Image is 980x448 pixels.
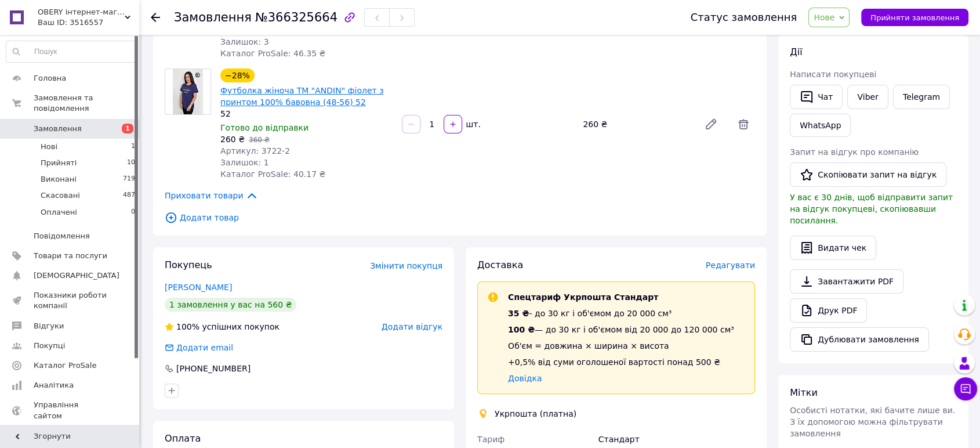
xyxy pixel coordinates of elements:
span: Запит на відгук про компанію [790,147,919,157]
div: Ваш ID: 3516557 [38,17,139,28]
span: 1 [131,142,135,152]
span: Доставка [477,259,523,270]
span: Нові [41,142,57,152]
a: WhatsApp [790,114,851,137]
div: Укрпошта (платна) [492,408,579,420]
span: Покупці [34,341,65,351]
div: +0,5% від суми оголошеної вартості понад 500 ₴ [508,356,734,368]
span: Прийняті [41,158,77,168]
span: Приховати товари [165,189,258,202]
button: Прийняти замовлення [861,9,968,26]
span: 487 [123,190,135,201]
span: Прийняти замовлення [870,13,959,22]
span: Замовлення та повідомлення [34,93,139,114]
span: Відгуки [34,321,64,331]
span: Тариф [477,435,504,444]
span: №366325664 [255,10,337,24]
a: Довідка [508,374,542,383]
a: [PERSON_NAME] [165,283,232,292]
span: Готово до відправки [220,123,308,132]
span: 10 [127,158,135,168]
span: Видалити [732,113,755,136]
button: Чат з покупцем [954,377,977,400]
span: 100% [176,322,199,331]
span: Скасовані [41,190,80,201]
div: 52 [220,108,393,120]
div: Додати email [175,342,234,353]
span: Виконані [41,174,77,185]
span: OBERY інтернет-магазин якісного та зручного одягу [38,7,125,17]
span: Додати відгук [382,322,442,331]
span: 0 [131,207,135,218]
a: Telegram [893,85,950,109]
div: шт. [463,118,482,130]
a: Редагувати [699,113,723,136]
span: Додати товар [165,211,755,224]
a: Друк PDF [790,298,867,323]
span: Оплачені [41,207,77,218]
a: Завантажити PDF [790,269,903,294]
button: Скопіювати запит на відгук [790,162,946,187]
span: Аналітика [34,380,74,391]
button: Дублювати замовлення [790,327,929,352]
span: У вас є 30 днів, щоб відправити запит на відгук покупцеві, скопіювавши посилання. [790,193,953,225]
span: Повідомлення [34,231,90,241]
span: Замовлення [174,10,252,24]
img: Футболка жіноча ТМ "ANDIN" фіолет з принтом 100% бавовна (48-56) 52 [173,69,204,114]
span: Замовлення [34,124,82,134]
span: Оплата [165,433,201,444]
span: Показники роботи компанії [34,290,107,311]
div: [PHONE_NUMBER] [175,363,252,374]
div: Об'єм = довжина × ширина × висота [508,340,734,352]
div: 260 ₴ [578,116,695,132]
span: Залишок: 3 [220,37,269,46]
button: Чат [790,85,843,109]
div: Статус замовлення [691,12,797,23]
div: успішних покупок [165,321,280,333]
div: 1 замовлення у вас на 560 ₴ [165,298,296,312]
span: Каталог ProSale [34,360,96,371]
span: Дії [790,46,802,57]
div: Додати email [164,342,234,353]
span: 100 ₴ [508,325,535,334]
span: Головна [34,73,66,84]
div: — до 30 кг і об'ємом від 20 000 до 120 000 см³ [508,324,734,335]
span: Змінити покупця [370,261,442,270]
span: Спецтариф Укрпошта Стандарт [508,292,658,302]
span: 719 [123,174,135,185]
span: Каталог ProSale: 46.35 ₴ [220,49,325,58]
span: Залишок: 1 [220,158,269,167]
span: Нове [814,13,834,22]
div: Повернутися назад [151,12,160,23]
button: Видати чек [790,236,876,260]
span: Редагувати [706,261,755,270]
span: 1 [122,124,133,133]
span: Управління сайтом [34,400,107,421]
span: Мітки [790,387,818,398]
a: Футболка жіноча ТМ "ANDIN" фіолет з принтом 100% бавовна (48-56) 52 [220,86,384,107]
div: - до 30 кг і об'ємом до 20 000 см³ [508,308,734,319]
div: −28% [220,68,255,82]
span: Каталог ProSale: 40.17 ₴ [220,169,325,179]
span: 260 ₴ [220,135,245,144]
a: Viber [847,85,888,109]
span: [DEMOGRAPHIC_DATA] [34,270,119,281]
span: Покупець [165,259,212,270]
span: 360 ₴ [249,136,270,144]
input: Пошук [6,41,136,62]
span: 35 ₴ [508,309,529,318]
span: Написати покупцеві [790,70,876,79]
span: Особисті нотатки, які бачите лише ви. З їх допомогою можна фільтрувати замовлення [790,406,955,438]
span: Товари та послуги [34,251,107,261]
span: Артикул: 3722-2 [220,146,290,156]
